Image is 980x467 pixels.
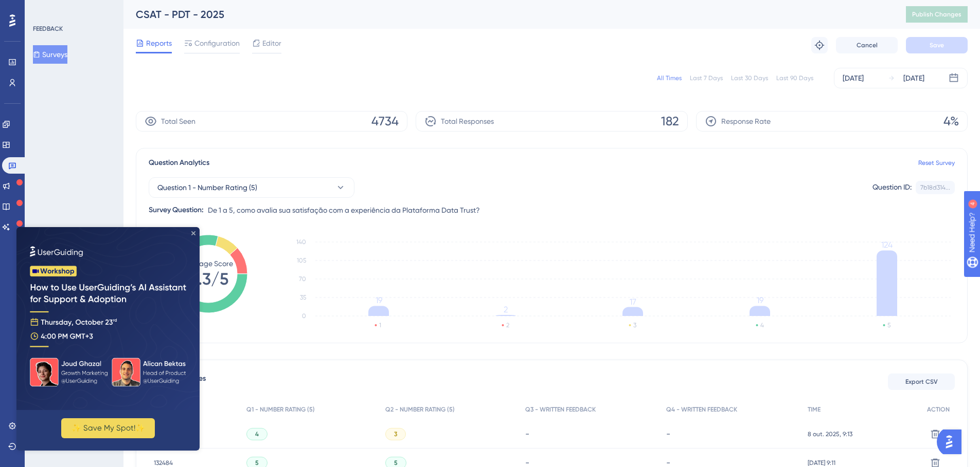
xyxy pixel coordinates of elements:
div: [DATE] [843,72,864,84]
button: ✨ Save My Spot!✨ [45,191,138,211]
span: 132484 [154,459,173,467]
div: Question ID: [872,181,912,194]
span: 3 [394,430,397,438]
div: 7b18d314... [920,183,950,192]
a: Reset Survey [918,159,955,167]
span: Q2 - NUMBER RATING (5) [385,405,455,414]
div: FEEDBACK [33,25,63,33]
button: Surveys [33,45,67,64]
div: Survey Question: [149,204,204,216]
span: Q1 - NUMBER RATING (5) [246,405,315,414]
span: ACTION [927,405,950,414]
tspan: 70 [299,275,306,283]
button: Save [906,37,968,53]
span: Total Seen [161,115,195,127]
text: 4 [760,322,764,329]
span: Save [930,41,944,49]
tspan: 35 [300,294,306,301]
span: 4 [255,430,259,438]
tspan: 124 [881,240,893,250]
span: Configuration [194,37,240,49]
span: Reports [146,37,172,49]
span: Export CSV [905,378,938,386]
div: Last 30 Days [731,74,768,82]
text: 2 [506,322,509,329]
div: - [525,429,656,439]
iframe: UserGuiding AI Assistant Launcher [937,426,968,457]
div: Last 7 Days [690,74,723,82]
div: 4 [72,5,75,13]
div: [DATE] [903,72,924,84]
tspan: 17 [630,297,636,307]
tspan: 105 [297,257,306,264]
span: De 1 a 5, como avalia sua satisfação com a experiência da Plataforma Data Trust? [208,204,480,216]
span: Cancel [857,41,878,49]
tspan: 0 [302,312,306,320]
span: Publish Changes [912,10,961,18]
span: 4% [943,113,959,129]
span: Question Analytics [149,157,209,169]
tspan: Average Score [184,259,233,268]
span: Total Responses [441,115,494,127]
span: 4734 [371,113,399,129]
div: All Times [657,74,682,82]
span: Q4 - WRITTEN FEEDBACK [666,405,737,414]
span: Need Help? [24,3,64,15]
span: Response Rate [721,115,771,127]
tspan: 19 [376,295,382,305]
text: 3 [633,322,636,329]
tspan: 19 [757,295,763,305]
text: 1 [379,322,381,329]
span: [DATE] 9:11 [808,459,835,467]
div: - [666,429,797,439]
div: Last 90 Days [776,74,813,82]
button: Question 1 - Number Rating (5) [149,177,354,198]
span: Question 1 - Number Rating (5) [157,181,257,194]
span: Q3 - WRITTEN FEEDBACK [525,405,596,414]
div: CSAT - PDT - 2025 [136,7,880,22]
tspan: 2 [504,305,508,314]
span: Editor [262,37,281,49]
tspan: 4.3/5 [188,269,228,289]
span: 5 [255,459,259,467]
div: Close Preview [175,4,179,8]
span: 8 out. 2025, 9:13 [808,430,852,438]
span: 182 [661,113,679,129]
span: 5 [394,459,398,467]
span: TIME [808,405,821,414]
tspan: 140 [296,238,306,246]
button: Export CSV [888,373,955,390]
button: Cancel [836,37,898,53]
button: Publish Changes [906,6,968,23]
text: 5 [887,322,890,329]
